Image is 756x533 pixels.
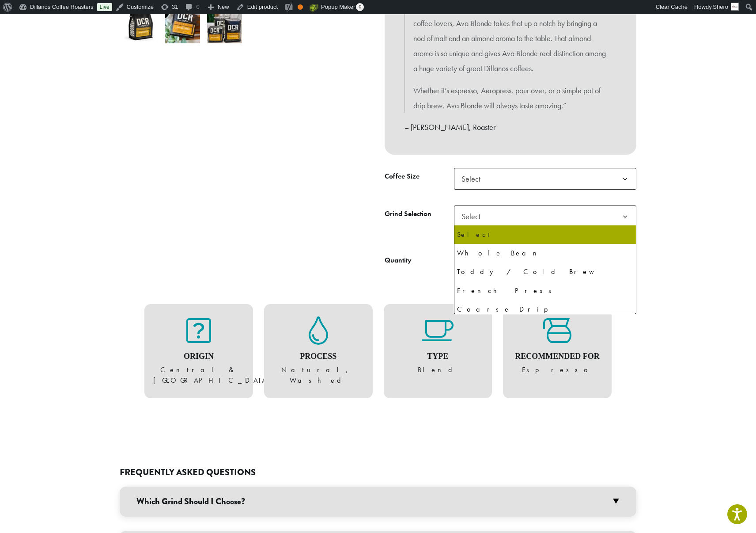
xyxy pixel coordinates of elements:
div: Quantity [385,255,412,266]
a: Live [97,3,112,11]
h2: Frequently Asked Questions [120,467,636,478]
p: While chocolate flavor notes are a real crowd-pleaser for most coffee lovers, Ava Blonde takes th... [413,1,608,76]
img: Ava Blonde - Image 2 [165,8,200,43]
div: OK [298,4,303,10]
img: Ava Blonde [123,8,158,43]
span: 0 [356,3,364,11]
p: Whether it’s espresso, Aeropress, pour over, or a simple pot of drip brew, Ava Blonde will always... [413,83,608,113]
h4: Process [273,352,364,362]
span: Select [454,168,636,190]
li: Select [454,225,636,244]
img: Ava Blonde - Image 3 [207,8,242,43]
div: Toddy / Cold Brew [457,265,633,278]
span: Select [458,170,489,187]
figure: Espresso [512,316,603,376]
figure: Blend [393,316,484,376]
label: Coffee Size [385,170,454,183]
div: French Press [457,284,633,297]
h3: Which Grind Should I Choose? [120,487,636,517]
div: Coarse Drip [457,303,633,316]
label: Grind Selection [385,208,454,221]
h4: Origin [153,352,244,362]
figure: Central & [GEOGRAPHIC_DATA] [153,316,244,386]
div: Whole Bean [457,247,633,260]
span: Shero [713,4,728,10]
h4: Recommended For [512,352,603,362]
span: Select [458,208,489,225]
h4: Type [393,352,484,362]
figure: Natural, Washed [273,316,364,386]
span: Select [454,206,636,227]
p: – [PERSON_NAME], Roaster [404,120,616,135]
